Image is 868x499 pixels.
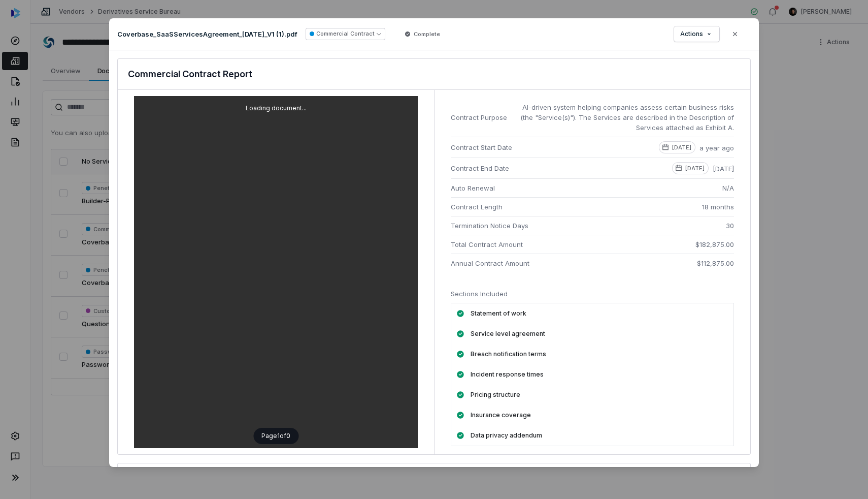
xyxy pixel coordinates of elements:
[451,142,651,152] span: Contract Start Date
[471,330,545,338] label: Service level agreement
[451,239,687,249] span: Total Contract Amount
[695,239,734,249] span: $182,875.00
[722,183,734,193] div: N/A
[306,28,385,40] button: Commercial Contract
[451,202,694,212] span: Contract Length
[451,221,718,231] span: Termination Notice Days
[726,221,734,231] span: 30
[702,202,734,212] span: 18 months
[117,29,297,39] p: Coverbase_SaaSServicesAgreement_[DATE]_V1 (1).pdf
[128,67,252,81] h3: Commercial Contract Report
[471,309,526,318] label: Statement of work
[471,431,542,440] label: Data privacy addendum
[471,411,531,419] label: Insurance coverage
[685,164,705,172] p: [DATE]
[471,370,544,379] label: Incident response times
[414,30,440,38] span: Complete
[471,350,546,358] label: Breach notification terms
[672,143,691,151] p: [DATE]
[451,163,664,173] span: Contract End Date
[674,26,719,42] button: Actions
[680,30,703,38] span: Actions
[699,143,734,153] span: a year ago
[134,96,418,120] div: Loading document...
[451,290,508,298] span: Sections Included
[697,258,734,268] span: $112,875.00
[451,258,689,268] span: Annual Contract Amount
[515,102,734,133] span: AI-driven system helping companies assess certain business risks (the "Service(s)"). The Services...
[713,164,734,174] span: [DATE]
[253,428,298,444] div: Page 1 of 0
[471,391,520,399] label: Pricing structure
[451,112,507,122] span: Contract Purpose
[451,183,714,193] span: Auto Renewal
